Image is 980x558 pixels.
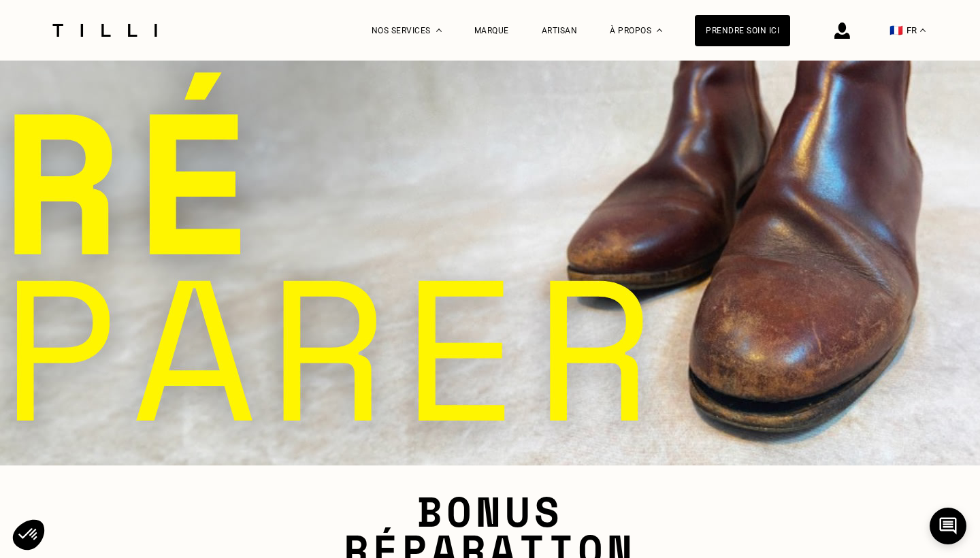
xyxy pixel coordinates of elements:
[657,29,662,32] img: Menu déroulant à propos
[695,15,790,46] a: Prendre soin ici
[920,29,926,32] img: menu déroulant
[889,24,903,37] span: 🇫🇷
[542,26,578,35] a: Artisan
[48,24,162,37] img: Logo du service de couturière Tilli
[474,26,509,35] a: Marque
[436,29,442,32] img: Menu déroulant
[834,22,850,39] img: icône connexion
